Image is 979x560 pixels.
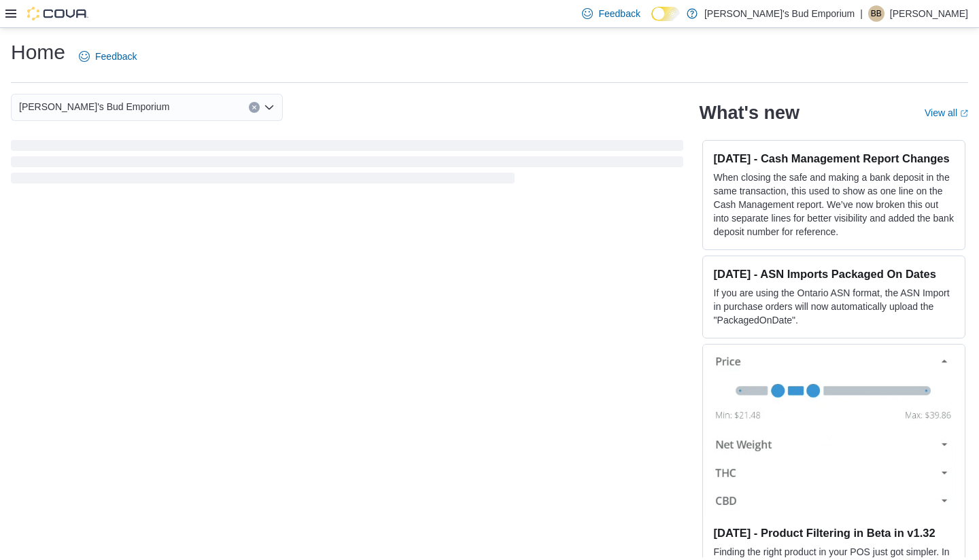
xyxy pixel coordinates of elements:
[860,5,863,22] p: |
[925,107,968,118] a: View allExternal link
[73,43,142,70] a: Feedback
[27,7,88,20] img: Cova
[704,5,855,22] p: [PERSON_NAME]'s Bud Emporium
[960,109,968,118] svg: External link
[700,102,800,124] h2: What's new
[714,152,954,165] h3: [DATE] - Cash Management Report Changes
[19,99,169,115] span: [PERSON_NAME]'s Bud Emporium
[714,526,954,540] h3: [DATE] - Product Filtering in Beta in v1.32
[868,5,884,22] div: Brandon Babineau
[651,7,680,21] input: Dark Mode
[264,102,275,113] button: Open list of options
[714,171,954,239] p: When closing the safe and making a bank deposit in the same transaction, this used to show as one...
[598,7,640,20] span: Feedback
[714,286,954,327] p: If you are using the Ontario ASN format, the ASN Import in purchase orders will now automatically...
[714,267,954,281] h3: [DATE] - ASN Imports Packaged On Dates
[95,50,137,63] span: Feedback
[249,102,260,113] button: Clear input
[651,21,652,22] span: Dark Mode
[871,5,882,22] span: BB
[11,143,683,186] span: Loading
[11,39,65,66] h1: Home
[890,5,968,22] p: [PERSON_NAME]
